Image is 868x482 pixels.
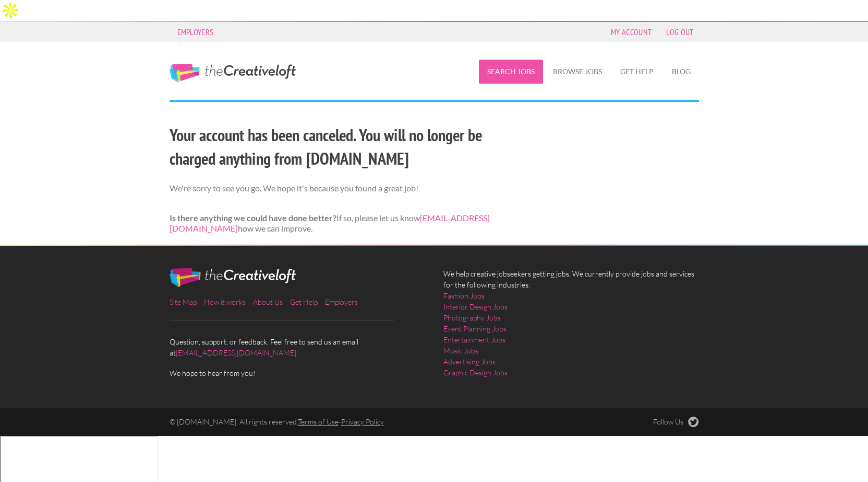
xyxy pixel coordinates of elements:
[170,368,425,378] span: We hope to hear from you!
[170,297,197,306] a: Site Map
[443,312,501,323] a: Photography Jobs
[204,297,246,306] a: How it works
[664,60,699,84] a: Blog
[479,60,543,84] a: Search Jobs
[298,417,339,426] a: Terms of Use
[443,290,485,301] a: Fashion Jobs
[443,367,508,378] a: Graphic Design Jobs
[545,60,610,84] a: Browse Jobs
[170,64,296,83] a: The Creative Loft
[160,268,434,378] div: Question, support, or feedback. Feel free to send us an email at
[443,301,508,312] a: Interior Design Jobs
[170,213,516,235] p: If so, please let us know how we can improve.
[341,417,384,426] a: Privacy Policy
[661,25,698,39] a: Log Out
[170,183,516,194] p: We're sorry to see you go. We hope it's because you found a great job!
[290,297,318,306] a: Get Help
[253,297,283,306] a: About Us
[170,268,296,287] img: The Creative Loft
[170,123,516,170] h2: Your account has been canceled. You will no longer be charged anything from [DOMAIN_NAME]
[606,25,657,39] a: My Account
[653,417,699,427] a: Follow Us
[176,348,296,357] a: [EMAIL_ADDRESS][DOMAIN_NAME]
[612,60,662,84] a: Get Help
[443,345,478,356] a: Music Jobs
[325,297,358,306] a: Employers
[160,417,571,427] div: © [DOMAIN_NAME]. All rights reserved. -
[443,323,507,334] a: Event Planning Jobs
[172,25,219,39] a: Employers
[170,213,490,234] a: [EMAIL_ADDRESS][DOMAIN_NAME]
[443,356,496,367] a: Advertising Jobs
[434,268,708,386] div: We help creative jobseekers getting jobs. We currently provide jobs and services for the followin...
[170,213,336,223] strong: Is there anything we could have done better?
[443,334,505,345] a: Entertainment Jobs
